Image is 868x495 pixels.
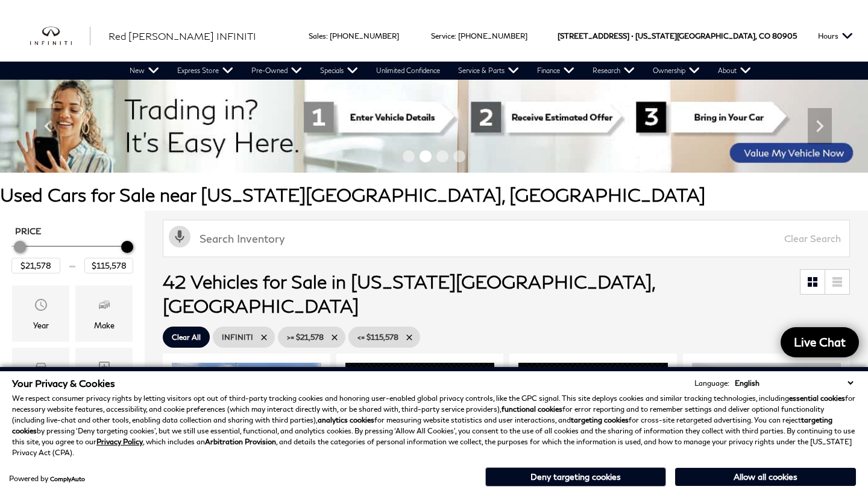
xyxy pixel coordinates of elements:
a: Express Store [168,62,242,80]
div: 1 / 2 [692,363,841,475]
div: Minimum Price [14,241,26,253]
button: Allow all cookies [675,468,856,486]
strong: functional cookies [502,404,562,414]
a: [STREET_ADDRESS] • [US_STATE][GEOGRAPHIC_DATA], CO 80905 [558,31,797,40]
img: 2024 INFINITI QX55 LUXE [518,363,668,478]
span: Go to slide 4 [453,150,465,162]
span: Service [431,31,454,40]
span: Clear All [172,330,201,345]
span: Trim [97,357,112,381]
span: Red [PERSON_NAME] INFINITI [108,30,256,42]
strong: Arbitration Provision [205,437,276,446]
img: 2018 INFINITI Q60 3.0t SPORT 1 [172,363,321,475]
a: About [709,62,760,80]
div: Make [94,319,115,332]
a: [PHONE_NUMBER] [330,31,399,40]
span: CO [759,10,770,62]
a: Unlimited Confidence [367,62,449,80]
span: [US_STATE][GEOGRAPHIC_DATA], [635,10,757,62]
div: 1 / 2 [172,363,321,475]
div: Previous [36,108,60,144]
a: Privacy Policy [96,437,143,446]
span: : [326,31,328,40]
a: Service & Parts [449,62,528,80]
span: Year [34,295,48,319]
a: Ownership [644,62,709,80]
a: Finance [528,62,583,80]
button: Deny targeting cookies [485,467,666,487]
div: Next [808,108,832,144]
nav: Main Navigation [121,62,760,80]
span: Sales [309,31,326,40]
span: Your Privacy & Cookies [12,377,115,389]
span: 80905 [772,10,797,62]
strong: targeting cookies [571,415,629,424]
img: INFINITI [30,27,90,46]
span: >= $21,578 [287,330,324,345]
svg: Click to toggle on voice search [169,226,190,247]
img: 2021 INFINITI Q50 Red Sport 400 [345,363,495,478]
span: 42 Vehicles for Sale in [US_STATE][GEOGRAPHIC_DATA], [GEOGRAPHIC_DATA] [163,270,655,316]
div: TrimTrim [75,348,133,403]
div: Price [11,237,133,273]
a: Specials [311,62,367,80]
strong: essential cookies [789,394,845,403]
div: YearYear [12,286,69,341]
span: Go to slide 3 [436,150,448,162]
div: Maximum Price [121,241,133,253]
div: Language: [694,380,729,387]
div: Year [33,319,49,332]
a: [PHONE_NUMBER] [458,31,527,40]
input: Maximum [84,258,133,273]
strong: analytics cookies [318,415,374,424]
span: Model [34,357,48,381]
span: <= $115,578 [357,330,398,345]
select: Language Select [732,377,856,389]
a: Live Chat [781,327,859,357]
div: ModelModel [12,348,69,403]
button: Open the hours dropdown [812,10,859,62]
span: INFINITI [222,330,253,345]
input: Minimum [11,258,60,273]
a: ComplyAuto [50,475,85,482]
span: : [454,31,456,40]
h5: Price [15,226,130,237]
a: Red [PERSON_NAME] INFINITI [108,29,256,43]
span: Go to slide 2 [420,150,432,162]
a: Research [583,62,644,80]
span: Live Chat [788,334,852,350]
input: Search Inventory [163,220,850,257]
a: infiniti [30,27,90,46]
img: 2022 INFINITI QX60 LUXE 1 [692,363,841,475]
span: Make [97,295,112,319]
div: MakeMake [75,286,133,341]
a: Pre-Owned [242,62,311,80]
a: New [121,62,168,80]
div: Powered by [9,475,85,482]
span: Go to slide 1 [403,150,415,162]
p: We respect consumer privacy rights by letting visitors opt out of third-party tracking cookies an... [12,393,856,458]
span: [STREET_ADDRESS] • [558,10,634,62]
